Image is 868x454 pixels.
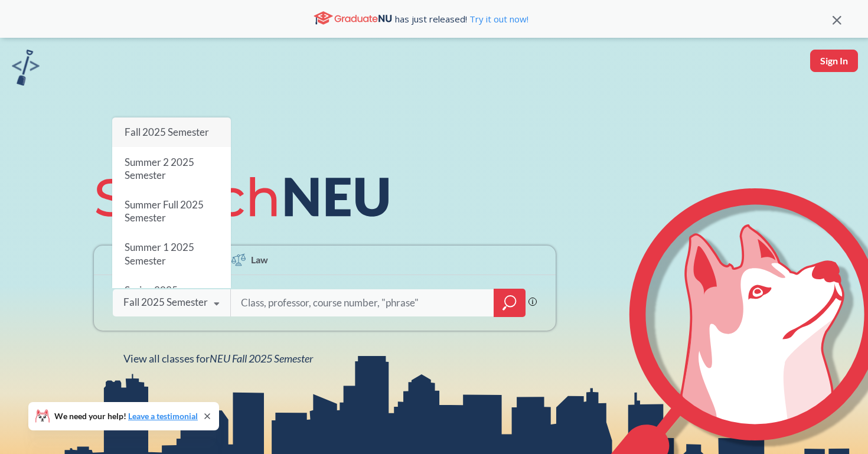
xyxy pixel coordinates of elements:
[125,155,194,181] span: Summer 2 2025 Semester
[240,290,485,315] input: Class, professor, course number, "phrase"
[123,352,313,365] span: View all classes for
[125,284,178,309] span: Spring 2025 Semester
[125,241,194,266] span: Summer 1 2025 Semester
[395,12,528,25] span: has just released!
[12,50,40,86] img: sandbox logo
[54,412,198,420] span: We need your help!
[494,289,526,317] div: magnifying glass
[251,253,268,266] span: Law
[123,296,208,309] div: Fall 2025 Semester
[125,198,204,224] span: Summer Full 2025 Semester
[128,411,198,421] a: Leave a testimonial
[210,352,313,365] span: NEU Fall 2025 Semester
[125,126,209,138] span: Fall 2025 Semester
[467,13,528,25] a: Try it out now!
[12,50,40,89] a: sandbox logo
[810,50,858,72] button: Sign In
[502,295,517,311] svg: magnifying glass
